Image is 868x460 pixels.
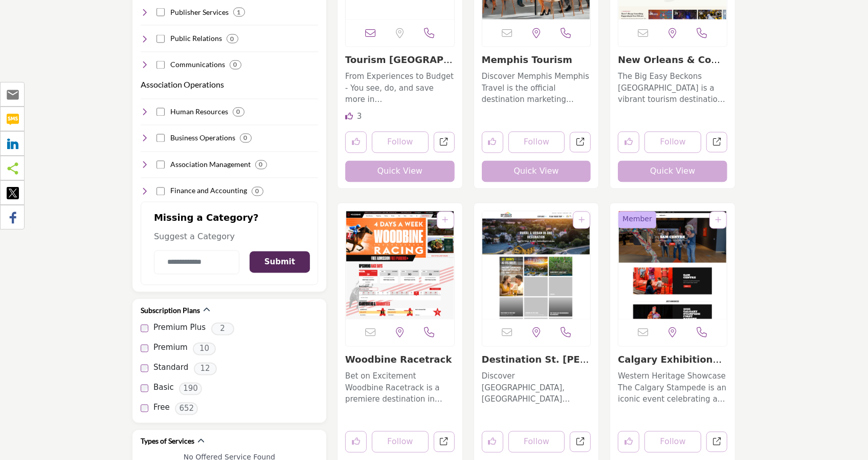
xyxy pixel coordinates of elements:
div: 0 Results For Public Relations [227,34,238,44]
a: Bet on Excitement Woodbine Racetrack is a premiere destination in [GEOGRAPHIC_DATA] for thoroughb... [345,368,455,406]
button: Quick View [618,161,727,182]
button: Quick View [345,161,455,182]
div: 0 Results For Association Management [255,160,267,170]
a: Open new-orleans-company in new tab [706,132,727,153]
h4: Business Operations: Solutions for efficient business operations [171,133,236,143]
h2: Missing a Category? [154,213,305,231]
a: Open Listing in new tab [482,212,591,319]
b: 1 [237,9,241,16]
h3: Destination St. John's [482,354,591,366]
h4: Human Resources: HR services and support [171,107,229,117]
h2: Types of Services [141,436,194,447]
a: New Orleans & Compan... [618,55,721,77]
a: Woodbine Racetrack [345,354,452,365]
button: Follow [372,431,429,453]
h3: Calgary Exhibition & Stampede [618,354,727,366]
a: Open memphis-tourism in new tab [570,132,591,153]
b: 0 [237,109,240,116]
a: The Big Easy Beckons [GEOGRAPHIC_DATA] is a vibrant tourism destination renowned for its distinct... [618,69,727,106]
div: 0 Results For Communications [230,60,241,70]
b: 0 [234,61,237,69]
h4: Association Management: Services for managing and supporting associations [171,160,251,170]
h4: Public Relations: Public relations services and support [171,33,222,44]
b: 0 [256,188,259,195]
button: Like listing [482,132,503,153]
p: From Experiences to Budget - You see, do, and save more in [GEOGRAPHIC_DATA] Meet in [GEOGRAPHIC_... [345,71,455,106]
h4: Communications: Communication strategies and services [171,60,226,70]
h3: Woodbine Racetrack [345,354,455,366]
span: 2 [211,323,234,336]
a: Add To List [715,216,721,224]
p: Discover Memphis Memphis Travel is the official destination marketing organization for [GEOGRAPHI... [482,71,591,106]
span: 10 [193,343,216,356]
input: select Premium checkbox [141,345,148,352]
a: Western Heritage Showcase The Calgary Stampede is an iconic event celebrating and showcasing west... [618,368,727,406]
a: Discover Memphis Memphis Travel is the official destination marketing organization for [GEOGRAPHI... [482,69,591,106]
a: Calgary Exhibition &... [618,354,722,377]
span: 190 [179,383,202,395]
button: Follow [644,431,701,453]
b: 0 [231,35,234,43]
a: From Experiences to Budget - You see, do, and save more in [GEOGRAPHIC_DATA] Meet in [GEOGRAPHIC_... [345,69,455,106]
input: Category Name [154,250,239,275]
button: Follow [508,132,565,153]
h2: Subscription Plans [141,306,200,316]
input: Select Public Relations checkbox [157,35,165,43]
button: Follow [644,132,701,153]
a: Add To List [442,216,449,224]
label: Premium [153,342,188,354]
input: select Premium Plus checkbox [141,325,148,332]
input: select Basic checkbox [141,385,148,392]
p: Western Heritage Showcase The Calgary Stampede is an iconic event celebrating and showcasing west... [618,371,727,406]
input: Select Finance and Accounting checkbox [157,187,165,196]
a: Discover [GEOGRAPHIC_DATA], [GEOGRAPHIC_DATA] Destination St. [PERSON_NAME]'s is the official tou... [482,368,591,406]
a: Open Listing in new tab [618,212,727,319]
button: Follow [508,431,565,453]
button: Quick View [482,161,591,182]
input: Select Publisher Services checkbox [157,8,165,16]
button: Like listing [618,132,639,153]
button: Submit [250,252,310,274]
img: Destination St. John's [482,212,591,319]
a: Open woodbine-racetrack in new tab [434,432,455,453]
a: Open calgary-exhibition-stampede in new tab [706,432,727,453]
img: Calgary Exhibition & Stampede [618,212,727,319]
input: select Standard checkbox [141,365,148,372]
input: Select Association Management checkbox [157,161,165,169]
a: Open Listing in new tab [346,212,454,319]
a: Tourism [GEOGRAPHIC_DATA] [345,55,453,77]
label: Standard [153,362,188,374]
button: Like listing [345,132,367,153]
a: Open tourism-kingston in new tab [434,132,455,153]
button: Follow [372,132,429,153]
input: Select Human Resources checkbox [157,108,165,116]
div: 1 Results For Publisher Services [233,8,245,17]
div: 0 Results For Business Operations [240,134,252,143]
span: 12 [194,363,217,375]
a: Open destination-st-johns in new tab [570,432,591,453]
img: Woodbine Racetrack [346,212,454,319]
span: Member [622,214,652,225]
input: select Free checkbox [141,405,148,412]
h3: New Orleans & Company [618,55,727,66]
button: Association Operations [141,79,224,91]
label: Premium Plus [153,322,206,334]
i: Likes [345,113,353,120]
b: 0 [244,135,248,142]
h3: Memphis Tourism [482,55,591,66]
p: Discover [GEOGRAPHIC_DATA], [GEOGRAPHIC_DATA] Destination St. [PERSON_NAME]'s is the official tou... [482,371,591,406]
div: 0 Results For Finance and Accounting [252,187,263,196]
span: 3 [357,112,362,121]
span: Suggest a Category [154,232,235,242]
label: Basic [153,382,174,394]
div: 0 Results For Human Resources [233,108,244,117]
button: Like listing [618,431,639,453]
h4: Publisher Services: Services for publishers and publications [171,7,229,17]
input: Select Communications checkbox [157,61,165,69]
a: Add To List [578,216,585,224]
a: Memphis Tourism [482,55,572,66]
a: Destination St. [PERSON_NAME]... [482,354,589,377]
span: 652 [175,403,198,415]
p: Bet on Excitement Woodbine Racetrack is a premiere destination in [GEOGRAPHIC_DATA] for thoroughb... [345,371,455,406]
